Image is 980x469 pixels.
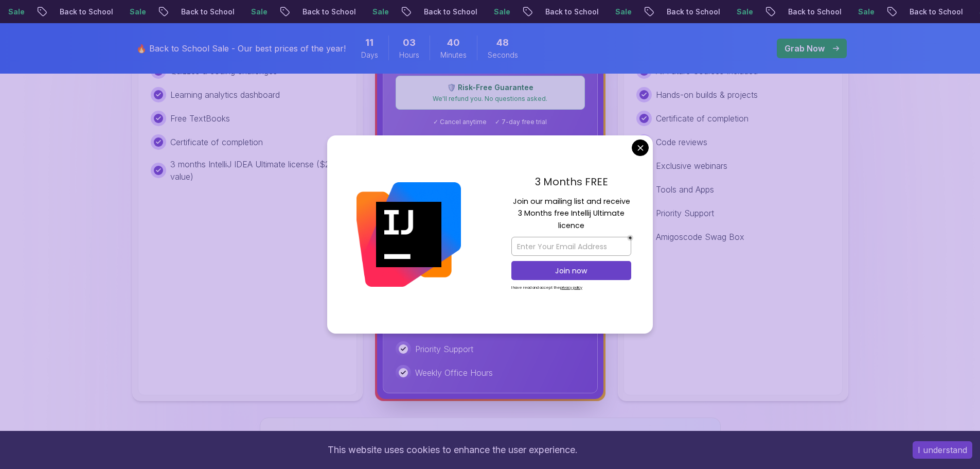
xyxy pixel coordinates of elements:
p: Sale [727,7,760,17]
p: Back to School [414,7,484,17]
p: Amigoscode Swag Box [656,231,744,243]
span: 48 Seconds [496,36,509,50]
p: Grab Now [785,42,825,55]
p: Certificate of completion [170,136,263,148]
span: Days [361,50,378,60]
p: Back to School [171,7,241,17]
p: Certificate of completion [656,112,749,125]
p: Back to School [293,7,363,17]
p: Hands-on builds & projects [656,89,758,101]
p: Back to School [50,7,120,17]
span: 11 Days [365,36,373,50]
p: We'll refund you. No questions asked. [402,95,578,103]
div: This website uses cookies to enhance the user experience. [8,439,897,461]
p: Sale [120,7,153,17]
span: Seconds [488,50,518,60]
span: Hours [399,50,419,60]
p: Sale [848,7,881,17]
span: 3 Hours [403,36,416,50]
p: 🔥 Back to School Sale - Our best prices of the year! [136,42,346,55]
p: Priority Support [415,343,473,355]
span: ✓ 7-day free trial [495,118,547,126]
span: 40 Minutes [447,36,460,50]
p: Back to School [536,7,605,17]
p: Weekly Office Hours [415,367,493,379]
p: Free TextBooks [170,112,230,125]
p: Exclusive webinars [656,160,727,172]
p: Tools and Apps [656,183,714,196]
p: Sale [484,7,517,17]
p: Back to School [657,7,727,17]
p: Priority Support [656,207,714,219]
p: Back to School [900,7,970,17]
span: ✓ Cancel anytime [433,118,487,126]
p: Code reviews [656,136,707,148]
p: 🛡️ Risk-Free Guarantee [402,82,578,93]
p: Sale [605,7,638,17]
p: 3 months IntelliJ IDEA Ultimate license ($249 value) [170,158,344,183]
span: Minutes [440,50,467,60]
p: Learning analytics dashboard [170,89,280,101]
p: Sale [363,7,396,17]
p: Back to School [778,7,848,17]
p: Sale [241,7,274,17]
button: Accept cookies [913,441,972,459]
